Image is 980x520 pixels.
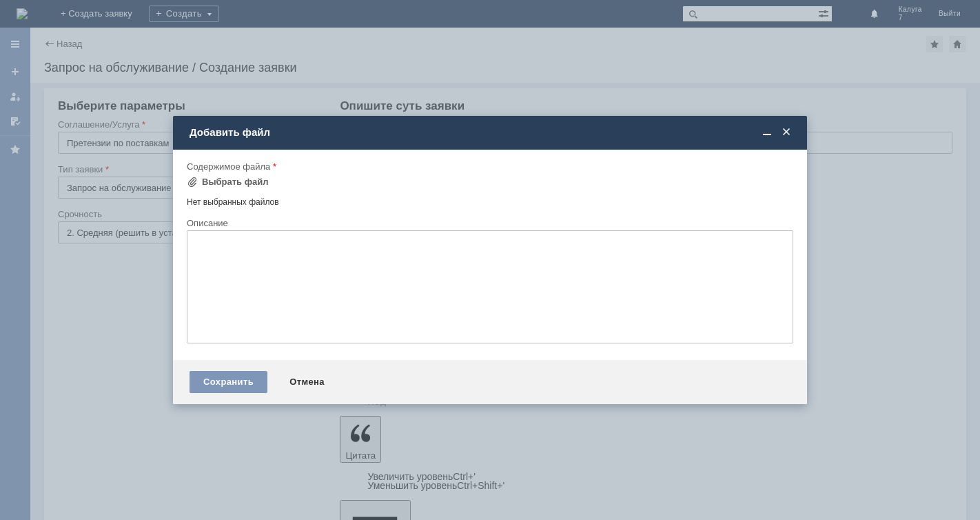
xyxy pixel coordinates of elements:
[202,177,269,188] div: Выбрать файл
[187,162,790,171] div: Содержимое файла
[760,126,774,139] span: Свернуть (Ctrl + M)
[190,126,793,139] div: Добавить файл
[6,6,201,39] div: Добрый день! Имеется небольшое расхождение в приемке товара. Фаил во вложении. [GEOGRAPHIC_DATA].
[187,192,793,208] div: Нет выбранных файлов
[779,126,793,139] span: Закрыть
[187,219,790,228] div: Описание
